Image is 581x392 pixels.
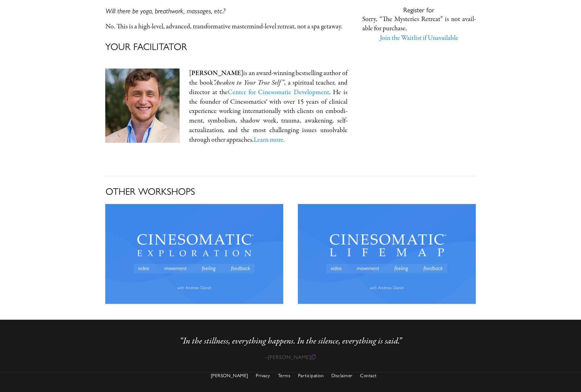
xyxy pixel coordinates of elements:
a: Disclaimer [331,373,352,378]
a: Center for Cinesomatic Development [228,88,329,97]
img: Cinesomatic Lifemap [298,204,475,304]
a: Participation [298,373,324,378]
a: Learn more. [254,135,285,144]
img: andrew-daniel-2023–3‑headshot-50 [105,69,180,143]
p: is an award-win­ning best­selling author of the book , a spir­i­tu­al teacher, and direc­tor at t... [189,69,347,144]
p: No. This is a high-lev­el, advanced, trans­for­ma­tive mas­ter­mind-lev­el retreat, not a spa get... [105,22,347,31]
p: Sorry, “The Mysteries Retreat” is not avail­able for purchase. [362,14,475,33]
a: cinesomatics-lifemap-workshop-with-andrew-daniel-4k [298,203,475,212]
img: Cinesomatic Exploration [105,204,283,304]
h4: YOUR FACILITATOR [105,41,347,53]
em: “Awaken to Your True Self” [213,78,284,87]
h4: Other Workshops [105,186,475,198]
a: Contact [360,373,377,378]
a: [PERSON_NAME] [211,373,248,378]
a: Join the Waitlist if Unavailable [380,33,458,43]
a: cinesomatics-exploration-workshop-with-andrew-daniel-4k [105,203,283,212]
p: –[PERSON_NAME] [105,354,475,360]
a: Privacy [256,373,270,378]
h5: Register for [362,6,475,14]
em: Will there be yoga, breathwork, massages, etc.? [105,7,225,15]
p: “In the still­ness, every­thing hap­pens. In the silence, every­thing is said.” [115,335,465,347]
strong: [PERSON_NAME] [189,69,243,78]
a: Terms [278,373,290,378]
